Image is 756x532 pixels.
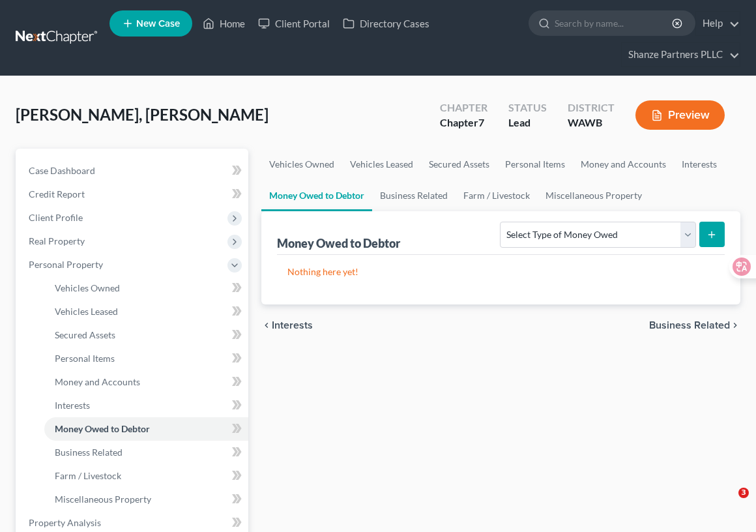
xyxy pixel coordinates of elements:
[508,115,547,130] div: Lead
[44,394,248,417] a: Interests
[738,488,749,498] span: 3
[421,149,497,180] a: Secured Assets
[18,159,248,183] a: Case Dashboard
[44,464,248,488] a: Farm / Livestock
[508,100,547,115] div: Status
[478,116,484,128] span: 7
[29,165,95,176] span: Case Dashboard
[55,306,118,317] span: Vehicles Leased
[372,180,456,211] a: Business Related
[497,149,573,180] a: Personal Items
[44,276,248,300] a: Vehicles Owned
[55,353,115,364] span: Personal Items
[29,259,103,270] span: Personal Property
[261,320,272,331] i: chevron_left
[44,323,248,347] a: Secured Assets
[261,320,313,331] button: chevron_left Interests
[568,115,615,130] div: WAWB
[196,12,252,35] a: Home
[44,417,248,441] a: Money Owed to Debtor
[277,235,403,251] div: Money Owed to Debtor
[440,115,487,130] div: Chapter
[440,100,487,115] div: Chapter
[555,11,674,35] input: Search by name...
[573,149,674,180] a: Money and Accounts
[336,12,436,35] a: Directory Cases
[55,329,115,340] span: Secured Assets
[622,43,740,66] a: Shanze Partners PLLC
[261,149,342,180] a: Vehicles Owned
[16,105,269,124] span: [PERSON_NAME], [PERSON_NAME]
[696,12,740,35] a: Help
[649,320,730,331] span: Business Related
[55,447,123,458] span: Business Related
[55,376,140,387] span: Money and Accounts
[730,320,740,331] i: chevron_right
[649,320,740,331] button: Business Related chevron_right
[29,188,85,199] span: Credit Report
[674,149,725,180] a: Interests
[44,441,248,464] a: Business Related
[712,488,743,519] iframe: Intercom live chat
[568,100,615,115] div: District
[272,320,313,331] span: Interests
[44,300,248,323] a: Vehicles Leased
[287,265,714,278] p: Nothing here yet!
[18,183,248,206] a: Credit Report
[55,494,151,505] span: Miscellaneous Property
[55,400,90,411] span: Interests
[538,180,650,211] a: Miscellaneous Property
[635,100,725,130] button: Preview
[55,470,121,481] span: Farm / Livestock
[44,488,248,511] a: Miscellaneous Property
[456,180,538,211] a: Farm / Livestock
[252,12,336,35] a: Client Portal
[29,235,85,246] span: Real Property
[342,149,421,180] a: Vehicles Leased
[44,370,248,394] a: Money and Accounts
[29,517,101,528] span: Property Analysis
[55,282,120,293] span: Vehicles Owned
[261,180,372,211] a: Money Owed to Debtor
[44,347,248,370] a: Personal Items
[55,423,150,434] span: Money Owed to Debtor
[136,19,180,29] span: New Case
[29,212,83,223] span: Client Profile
